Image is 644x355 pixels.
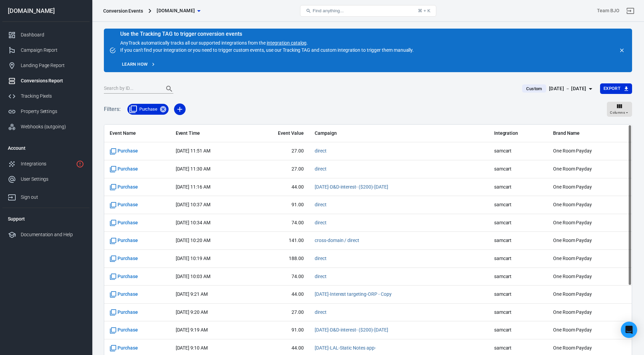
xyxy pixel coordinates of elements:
[120,59,157,70] a: Learn how
[21,123,84,130] div: Webhooks (outgoing)
[21,77,84,84] div: Conversions Report
[315,327,388,333] a: [DATE]-D&D-interest- ($200)-[DATE]
[600,83,632,94] button: Export
[21,160,73,167] div: Integrations
[523,85,545,92] span: Custom
[253,237,304,244] span: 141.00
[553,309,626,316] span: One Room Payday
[103,7,143,14] div: Conversion Events
[315,273,327,280] span: direct
[610,110,625,116] span: Columns
[176,327,208,333] time: 2025-09-05T09:19:28+08:00
[110,201,138,208] span: Standard event name
[120,31,414,54] div: AnyTrack automatically tracks all our supported integrations from the . If you can't find your in...
[553,166,626,173] span: One Room Payday
[2,58,90,73] a: Landing Page Report
[21,62,84,69] div: Landing Page Report
[76,160,84,168] svg: 1 networks not verified yet
[315,220,327,226] span: direct
[494,255,542,262] span: samcart
[494,184,542,191] span: samcart
[494,201,542,208] span: samcart
[2,43,90,58] a: Campaign Report
[253,166,304,173] span: 27.00
[494,291,542,298] span: samcart
[607,102,632,117] button: Columns
[176,256,210,261] time: 2025-09-05T10:19:35+08:00
[2,187,90,205] a: Sign out
[110,273,138,280] span: Standard event name
[549,84,586,93] div: [DATE] － [DATE]
[315,220,327,225] a: direct
[315,291,392,297] a: [DATE]-Interest targeting-ORP - Copy
[253,220,304,226] span: 74.00
[617,46,627,55] button: close
[253,201,304,208] span: 91.00
[110,327,138,334] span: Standard event name
[300,5,436,17] button: Find anything...⌘ + K
[315,148,327,155] span: direct
[553,273,626,280] span: One Room Payday
[21,176,84,183] div: User Settings
[110,345,138,352] span: Standard event name
[597,7,619,14] div: Account id: prrV3eoo
[110,237,138,244] span: Standard event name
[253,130,304,137] span: Event Value
[315,256,327,261] a: direct
[253,273,304,280] span: 74.00
[253,255,304,262] span: 188.00
[553,220,626,226] span: One Room Payday
[110,130,165,137] span: Event Name
[315,291,392,298] span: Aug 16-Interest targeting-ORP - Copy
[553,148,626,155] span: One Room Payday
[2,88,90,104] a: Tracking Pixels
[494,237,542,244] span: samcart
[315,309,327,315] a: direct
[494,166,542,173] span: samcart
[176,345,208,351] time: 2025-09-05T09:10:14+08:00
[176,291,208,297] time: 2025-09-05T09:21:11+08:00
[267,40,307,46] a: integration catalog
[135,106,162,113] span: Purchase
[494,130,542,137] span: Integration
[176,309,208,315] time: 2025-09-05T09:20:33+08:00
[120,31,414,37] div: Use the Tracking TAG to trigger conversion events
[315,184,388,191] span: Aug 16-D&D-interest- ($200)-Sept 2
[553,345,626,352] span: One Room Payday
[517,83,600,94] button: Custom[DATE] － [DATE]
[553,291,626,298] span: One Room Payday
[315,166,327,172] a: direct
[110,291,138,298] span: Standard event name
[315,166,327,173] span: direct
[110,148,138,155] span: Standard event name
[176,220,210,225] time: 2025-09-05T10:34:03+08:00
[315,148,327,154] a: direct
[21,47,84,54] div: Campaign Report
[21,108,84,115] div: Property Settings
[110,309,138,316] span: Standard event name
[176,202,210,207] time: 2025-09-05T10:37:40+08:00
[494,148,542,155] span: samcart
[553,327,626,334] span: One Room Payday
[110,255,138,262] span: Standard event name
[253,327,304,334] span: 91.00
[313,8,344,13] span: Find anything...
[315,327,388,334] span: Aug 16-D&D-interest- ($200)-Sept 2
[315,274,327,279] a: direct
[176,274,210,279] time: 2025-09-05T10:03:32+08:00
[176,184,210,190] time: 2025-09-05T11:16:18+08:00
[494,309,542,316] span: samcart
[553,130,626,137] span: Brand Name
[2,104,90,119] a: Property Settings
[157,6,195,15] span: brandijonesofficial.com
[2,211,90,227] li: Support
[315,130,410,137] span: Campaign
[418,8,430,13] div: ⌘ + K
[315,345,376,352] span: Sep1-LAL-Static Notes app-
[315,184,388,190] a: [DATE]-D&D-interest- ($200)-[DATE]
[253,148,304,155] span: 27.00
[253,184,304,191] span: 44.00
[2,156,90,172] a: Integrations
[2,172,90,187] a: User Settings
[21,31,84,38] div: Dashboard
